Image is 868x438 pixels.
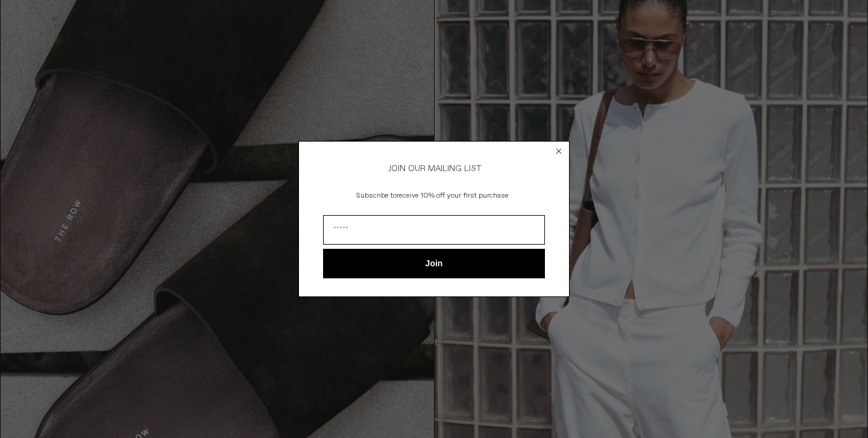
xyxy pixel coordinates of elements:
[356,191,397,201] span: Subscribe to
[386,163,482,174] span: JOIN OUR MAILING LIST
[323,215,545,245] input: Email
[323,249,545,278] button: Join
[553,145,565,157] button: Close dialog
[397,191,509,201] span: receive 10% off your first purchase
